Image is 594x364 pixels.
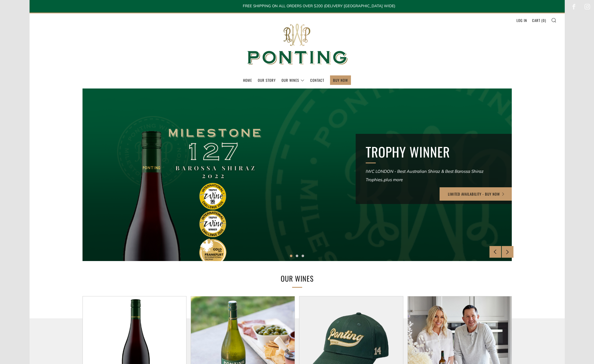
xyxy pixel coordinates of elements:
a: BUY NOW [333,76,348,85]
em: IWC LONDON - Best Australian Shiraz & Best Barossa Shiraz Trophies..plus more [366,169,484,182]
h2: TROPHY WINNER [366,144,502,160]
a: Our Story [258,76,276,85]
span: 0 [543,18,545,23]
a: LIMITED AVAILABILITY - BUY NOW [440,187,513,201]
img: Ponting Wines [241,13,353,75]
a: Contact [310,76,324,85]
a: Cart (0) [532,16,546,25]
a: Home [243,76,252,85]
button: 1 [290,255,292,257]
a: Log in [517,16,527,25]
a: Our Wines [282,76,304,85]
h2: OUR WINES [205,273,389,284]
button: 2 [296,255,298,257]
button: 3 [302,255,304,257]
